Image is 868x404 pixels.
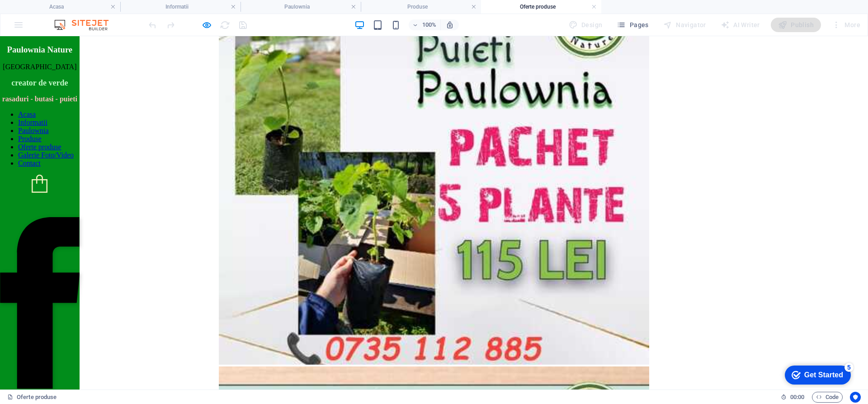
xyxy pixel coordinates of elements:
[422,19,437,30] h6: 100%
[7,392,57,403] a: Click to cancel selection. Double-click to open Pages
[797,394,798,400] span: :
[781,392,805,403] h6: Session time
[613,18,652,32] button: Pages
[816,392,839,403] span: Code
[361,2,481,12] h4: Produse
[409,19,441,30] button: 100%
[120,2,241,12] h4: Informatii
[67,2,76,11] div: 5
[27,10,66,18] div: Get Started
[7,5,73,24] div: Get Started 5 items remaining, 0% complete
[201,19,212,30] button: Click here to leave preview mode and continue editing
[790,392,804,403] span: 00 00
[812,392,843,403] button: Code
[446,21,454,29] i: On resize automatically adjust zoom level to fit chosen device.
[565,18,606,32] div: Design (Ctrl+Alt+Y)
[850,392,861,403] button: Usercentrics
[481,2,601,12] h4: Oferte produse
[241,2,361,12] h4: Paulownia
[52,19,120,30] img: Editor Logo
[617,20,648,29] span: Pages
